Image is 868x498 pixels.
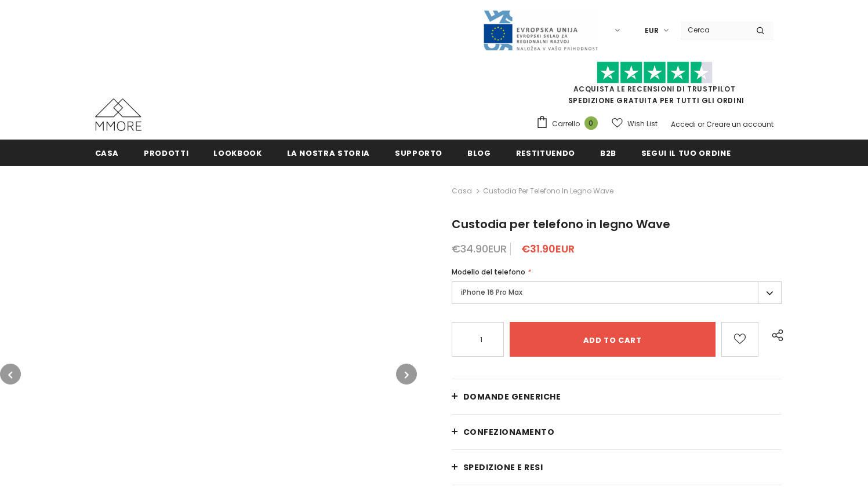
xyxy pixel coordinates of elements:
[597,61,713,84] img: Fidati di Pilot Stars
[521,241,575,256] span: €31.90EUR
[95,98,141,131] img: Casi MMORE
[467,140,491,166] a: Blog
[510,322,716,357] input: Add to cart
[452,450,782,485] a: Spedizione e resi
[671,119,696,129] a: Accedi
[452,415,782,449] a: CONFEZIONAMENTO
[287,148,370,159] span: La nostra storia
[463,391,561,402] span: Domande generiche
[452,267,525,277] span: Modello del telefono
[452,241,507,256] span: €34.90EUR
[287,140,370,166] a: La nostra storia
[395,148,442,159] span: supporto
[641,148,731,159] span: Segui il tuo ordine
[536,115,604,133] a: Carrello 0
[641,140,731,166] a: Segui il tuo ordine
[213,140,262,166] a: Lookbook
[516,148,575,159] span: Restituendo
[681,21,747,38] input: Search Site
[482,9,598,52] img: Javni Razpis
[467,148,491,159] span: Blog
[516,140,575,166] a: Restituendo
[452,184,472,198] a: Casa
[213,148,262,159] span: Lookbook
[627,118,658,130] span: Wish List
[483,184,613,198] span: Custodia per telefono in legno Wave
[463,462,543,473] span: Spedizione e resi
[144,140,188,166] a: Prodotti
[645,25,659,36] span: EUR
[552,118,580,130] span: Carrello
[395,140,442,166] a: supporto
[95,140,119,166] a: Casa
[452,379,782,414] a: Domande generiche
[452,281,782,304] label: iPhone 16 Pro Max
[95,148,119,159] span: Casa
[452,216,670,232] span: Custodia per telefono in legno Wave
[584,116,598,130] span: 0
[706,119,773,129] a: Creare un account
[144,148,188,159] span: Prodotti
[536,67,773,105] span: SPEDIZIONE GRATUITA PER TUTTI GLI ORDINI
[482,25,598,35] a: Javni Razpis
[600,140,616,166] a: B2B
[698,119,704,129] span: or
[600,148,616,159] span: B2B
[612,113,658,134] a: Wish List
[463,426,555,438] span: CONFEZIONAMENTO
[573,84,736,94] a: Acquista le recensioni di TrustPilot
